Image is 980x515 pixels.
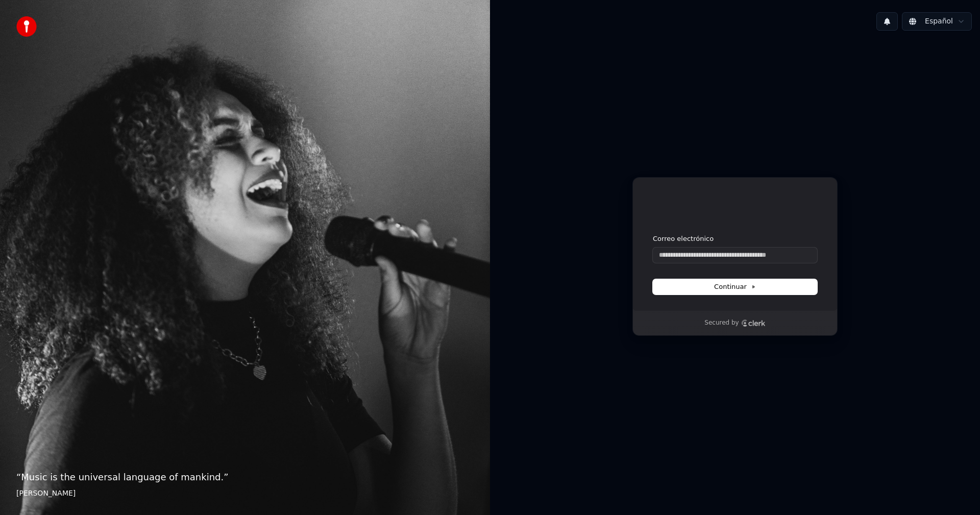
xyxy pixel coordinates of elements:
[16,470,474,484] p: “ Music is the universal language of mankind. ”
[653,234,714,243] label: Correo electrónico
[653,279,817,295] button: Continuar
[16,488,474,499] footer: [PERSON_NAME]
[714,282,756,291] span: Continuar
[704,319,739,327] p: Secured by
[741,320,766,327] a: Clerk logo
[16,16,37,37] img: youka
